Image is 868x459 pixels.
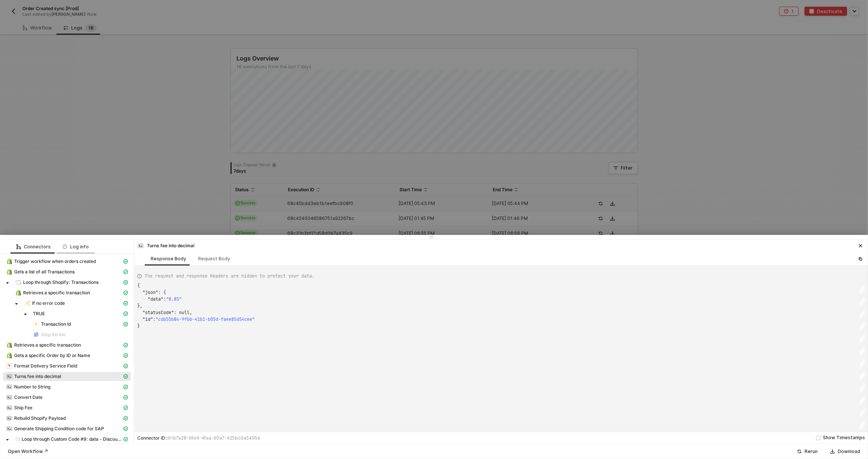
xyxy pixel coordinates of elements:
[6,342,12,348] img: integration-icon
[823,434,865,441] div: Show Timestamps
[14,363,77,369] span: Format Delivery Service Field
[830,449,835,454] span: icon-download
[123,322,128,326] span: icon-cards
[429,235,434,239] span: icon-drag-indicator
[14,426,104,432] span: Generate Shipping Condition code for SAP
[14,353,90,359] span: Gets a specific Order by ID or Name
[792,447,822,456] button: Rerun
[156,316,255,322] span: "cdb55b84-9fbb-41b1-b05d-faee85d54cee"
[805,449,818,455] div: Rerun
[123,280,128,285] span: icon-cards
[14,415,66,421] span: Rebuild Shopify Payload
[15,279,21,285] img: integration-icon
[15,302,18,306] span: caret-down
[137,282,138,289] textarea: Editor content;Press Alt+F1 for Accessibility Options.
[153,316,156,322] span: :
[14,373,61,379] span: Turns fee into decimal
[123,343,128,347] span: icon-cards
[6,281,9,285] span: caret-down
[3,372,131,381] span: Turns fee into decimal
[3,341,131,350] span: Retrieves a specific transaction
[30,309,131,318] span: TRUE
[6,405,12,411] img: integration-icon
[123,385,128,389] span: icon-cards
[33,321,39,327] img: integration-icon
[23,290,90,296] span: Retrieves a specific transaction
[142,289,158,295] span: "json"
[166,296,182,302] span: "8.85"
[41,321,71,327] span: Transaction Id
[12,278,131,287] span: Loop through Shopify: Transactions
[14,394,43,400] span: Convert Date
[151,256,186,262] div: Response Body
[142,316,153,322] span: "id"
[6,394,12,400] img: integration-icon
[858,257,863,261] span: icon-copy-paste
[137,435,260,441] div: Connector ID
[123,364,128,368] span: icon-cards
[123,427,128,431] span: icon-cards
[148,296,163,302] span: "data"
[12,288,131,297] span: Retrieves a specific transaction
[137,242,194,249] div: Turns fee into decimal
[30,330,131,339] span: Stop Iterate
[123,301,128,306] span: icon-cards
[3,351,131,360] span: Gets a specific Order by ID or Name
[14,342,81,348] span: Retrieves a specific transaction
[123,374,128,379] span: icon-cards
[158,289,166,295] span: : {
[123,259,128,264] span: icon-cards
[3,267,131,276] span: Gets a list of all Transactions
[198,256,230,262] div: Request Body
[3,257,131,266] span: Trigger workflow when orders created
[3,447,53,456] button: Open Workflow ↗
[6,258,12,264] img: integration-icon
[137,323,140,329] span: }
[33,332,39,338] img: integration-icon
[3,362,131,370] span: Format Delivery Service Field
[6,415,12,421] img: integration-icon
[23,279,98,285] span: Loop through Shopify: Transactions
[165,435,260,441] span: c91b7a28-9fe4-4faa-90a7-425bc9a5495e
[123,437,128,441] span: icon-cards
[123,406,128,410] span: icon-cards
[24,300,30,306] img: integration-icon
[163,296,166,302] span: :
[145,273,314,279] span: The request and response Headers are hidden to protect your data.
[123,270,128,274] span: icon-cards
[63,244,89,250] div: Log info
[6,269,12,275] img: integration-icon
[16,244,51,250] div: Connectors
[6,384,12,390] img: integration-icon
[858,244,863,248] span: icon-close
[15,290,21,296] img: integration-icon
[14,405,32,411] span: Ship Fee
[838,449,860,455] div: Download
[3,382,131,391] span: Number to String
[137,303,142,309] span: },
[23,313,27,316] span: caret-down
[797,449,802,454] span: icon-success-page
[15,436,20,442] img: integration-icon
[6,363,12,369] img: integration-icon
[137,283,140,289] span: {
[6,373,12,379] img: integration-icon
[123,291,128,295] span: icon-cards
[3,403,131,412] span: Ship Fee
[33,311,45,317] span: TRUE
[138,243,144,249] img: integration-icon
[32,300,65,306] span: If no error code
[123,353,128,358] span: icon-cards
[123,311,128,316] span: icon-cards
[3,414,131,423] span: Rebuild Shopify Payload
[12,435,131,444] span: Loop through Custom Code #9: data - Discount Applications
[123,395,128,400] span: icon-cards
[6,438,9,442] span: caret-down
[41,332,66,338] span: Stop Iterate
[22,436,122,442] span: Loop through Custom Code #9: data - Discount Applications
[14,258,96,264] span: Trigger workflow when orders created
[8,449,48,455] div: Open Workflow ↗
[30,320,131,329] span: Transaction Id
[3,424,131,433] span: Generate Shipping Condition code for SAP
[142,310,174,316] span: "statusCode"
